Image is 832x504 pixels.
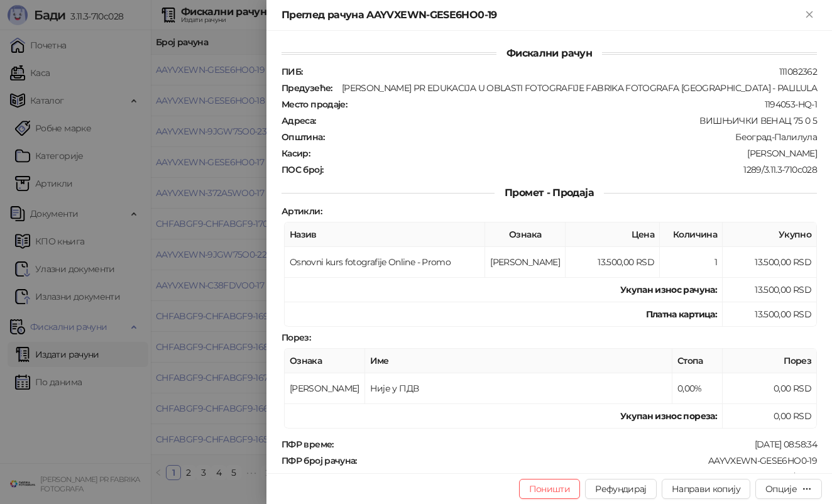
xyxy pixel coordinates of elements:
td: 1 [660,247,723,278]
strong: Општина : [282,131,324,143]
div: [PERSON_NAME] [311,148,818,159]
td: 13.500,00 RSD [723,302,817,327]
th: Цена [566,222,660,247]
div: [PERSON_NAME] PR EDUKACIJA U OBLASTI FOTOGRAFIJE FABRIKA FOTOGRAFA [GEOGRAPHIC_DATA] - PALILULA [334,82,818,94]
strong: Платна картица : [646,309,717,320]
td: 13.500,00 RSD [566,247,660,278]
th: Количина [660,222,723,247]
button: Поништи [519,479,581,499]
strong: Предузеће : [282,82,332,94]
strong: Адреса : [282,115,316,126]
div: Преглед рачуна AAYVXEWN-GESE6HO0-19 [282,8,802,23]
strong: Укупан износ рачуна : [620,284,717,295]
strong: Бројач рачуна : [282,471,345,483]
th: Ознака [485,222,566,247]
strong: Порез : [282,332,310,343]
div: ВИШЊИЧКИ ВЕНАЦ 75 0 5 [317,115,818,126]
td: Није у ПДВ [365,373,672,404]
th: Име [365,349,672,373]
strong: ПОС број : [282,164,323,175]
strong: Касир : [282,148,310,159]
span: Направи копију [672,483,740,495]
td: [PERSON_NAME] [485,247,566,278]
td: [PERSON_NAME] [285,373,365,404]
div: 1194053-HQ-1 [348,99,818,110]
td: 13.500,00 RSD [723,247,817,278]
th: Порез [723,349,817,373]
div: AAYVXEWN-GESE6HO0-19 [358,455,818,466]
strong: ПИБ : [282,66,302,77]
strong: ПФР број рачуна : [282,455,357,466]
div: 1289/3.11.3-710c028 [324,164,818,175]
th: Ознака [285,349,365,373]
button: Направи копију [662,479,750,499]
td: Osnovni kurs fotografije Online - Promo [285,247,485,278]
span: Фискални рачун [496,47,602,59]
td: 0,00% [672,373,723,404]
th: Стопа [672,349,723,373]
strong: Место продаје : [282,99,347,110]
th: Назив [285,222,485,247]
div: Београд-Палилула [326,131,818,143]
strong: ПФР време : [282,439,334,450]
div: 111082362 [304,66,818,77]
button: Close [802,8,817,23]
td: 13.500,00 RSD [723,278,817,302]
div: Опције [765,483,797,495]
td: 0,00 RSD [723,373,817,404]
button: Рефундирај [585,479,657,499]
div: [DATE] 08:58:34 [335,439,818,450]
strong: Артикли : [282,205,322,217]
div: 17/19ПП [346,471,818,483]
td: 0,00 RSD [723,404,817,429]
th: Укупно [723,222,817,247]
button: Опције [755,479,822,499]
span: Промет - Продаја [495,187,604,199]
strong: Укупан износ пореза: [620,410,717,422]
